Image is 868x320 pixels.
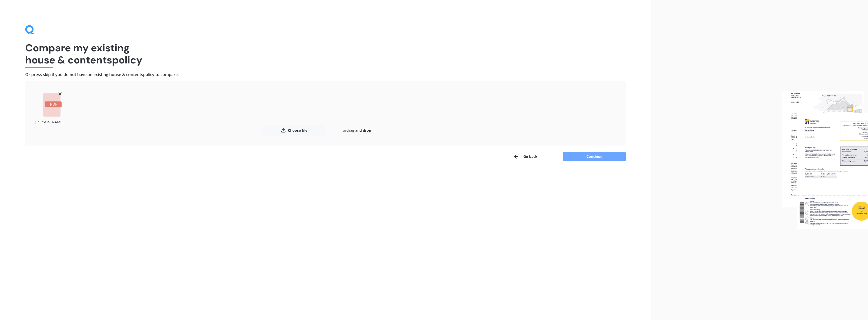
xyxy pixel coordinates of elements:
h4: Or press skip if you do not have an existing house & contents policy to compare. [25,72,626,77]
div: or [325,125,389,135]
button: Go back [513,152,537,162]
b: drag and drop [346,128,371,133]
h1: Compare my existing house & contents policy [25,42,626,66]
button: Choose file [262,125,325,135]
div: Annie Home Contents Insurance DP814528.pdf [35,119,69,125]
img: files.webp [782,91,868,229]
button: Continue [563,152,626,161]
